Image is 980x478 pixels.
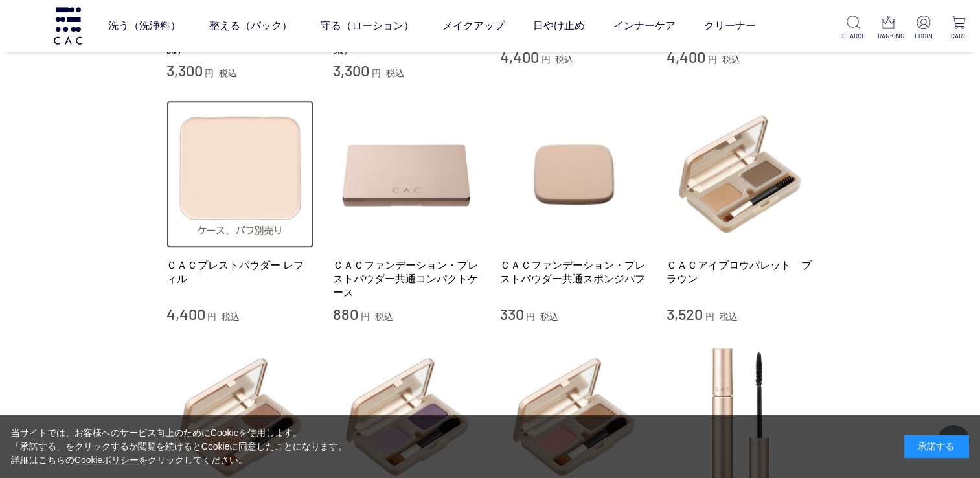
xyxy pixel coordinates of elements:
[205,68,214,78] span: 円
[947,16,970,41] a: CART
[877,31,900,41] p: RANKING
[613,8,675,44] a: インナーケア
[219,68,237,78] span: 税込
[667,100,814,248] img: ＣＡＣアイブロウパレット ブラウン
[947,31,970,41] p: CART
[720,312,738,322] span: 税込
[166,100,314,248] img: ＣＡＣプレストパウダー レフィル
[532,8,584,44] a: 日やけ止め
[386,68,404,78] span: 税込
[667,258,814,286] a: ＣＡＣアイブロウパレット ブラウン
[166,304,205,323] span: 4,400
[667,304,703,323] span: 3,520
[842,16,865,41] a: SEARCH
[108,8,180,44] a: 洗う（洗浄料）
[333,258,481,300] a: ＣＡＣファンデーション・プレストパウダー共通コンパクトケース
[540,312,558,322] span: 税込
[703,8,755,44] a: クリーナー
[372,68,381,78] span: 円
[912,16,935,41] a: LOGIN
[333,100,481,248] img: ＣＡＣファンデーション・プレストパウダー共通コンパクトケース
[222,312,240,322] span: 税込
[500,304,524,323] span: 330
[74,455,139,465] a: Cookieポリシー
[52,7,84,44] img: logo
[877,16,900,41] a: RANKING
[11,426,348,467] div: 当サイトでは、お客様へのサービス向上のためにCookieを使用します。 「承諾する」をクリックするか閲覧を続けるとCookieに同意したことになります。 詳細はこちらの をクリックしてください。
[209,8,291,44] a: 整える（パック）
[207,312,216,322] span: 円
[904,435,969,458] div: 承諾する
[166,258,314,286] a: ＣＡＣプレストパウダー レフィル
[526,312,535,322] span: 円
[705,312,714,322] span: 円
[912,31,935,41] p: LOGIN
[333,304,358,323] span: 880
[375,312,393,322] span: 税込
[500,258,648,286] a: ＣＡＣファンデーション・プレストパウダー共通スポンジパフ
[500,100,648,248] img: ＣＡＣファンデーション・プレストパウダー共通スポンジパフ
[842,31,865,41] p: SEARCH
[442,8,504,44] a: メイクアップ
[320,8,413,44] a: 守る（ローション）
[361,312,370,322] span: 円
